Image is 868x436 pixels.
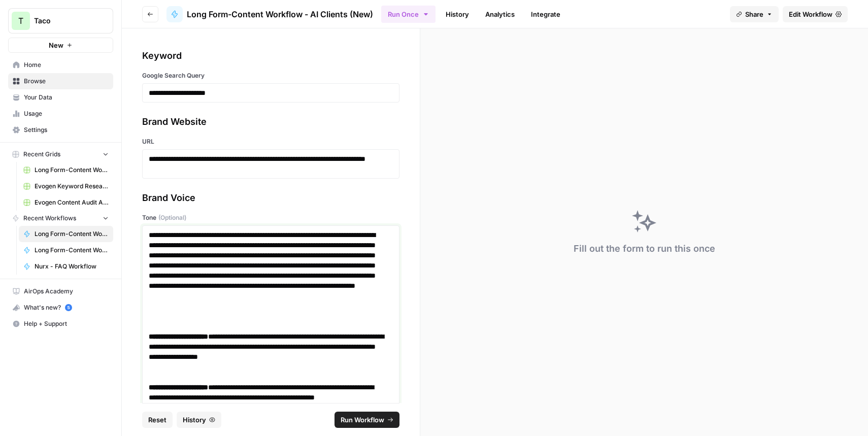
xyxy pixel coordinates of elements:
a: Integrate [525,6,566,22]
div: What's new? [9,300,113,315]
span: Share [745,9,763,19]
span: Evogen Keyword Research Agent Grid [35,182,109,191]
button: What's new? 5 [8,299,113,316]
span: T [18,15,23,27]
label: Tone [142,213,399,222]
a: Your Data [8,89,113,106]
span: Your Data [24,93,109,102]
a: Evogen Keyword Research Agent Grid [19,178,113,194]
span: Settings [24,125,109,135]
span: History [183,415,206,425]
label: Google Search Query [142,71,399,80]
span: Long Form-Content Workflow - AI Clients (New) Grid [35,165,109,175]
a: Long Form-Content Workflow - AI Clients (New) [166,6,373,22]
span: Recent Workflows [23,214,76,223]
div: Brand Voice [142,191,399,205]
a: 5 [65,304,72,311]
span: Usage [24,109,109,118]
span: Taco [34,16,95,26]
label: URL [142,137,399,146]
a: History [440,6,475,22]
button: Recent Grids [8,147,113,162]
a: Long Form-Content Workflow - AI Clients (New) [19,226,113,242]
span: Browse [24,77,109,86]
a: Home [8,57,113,73]
span: Evogen Content Audit Agent Grid [35,198,109,207]
span: Run Workflow [341,415,384,425]
a: Evogen Content Audit Agent Grid [19,194,113,211]
a: Edit Workflow [783,6,848,22]
a: AirOps Academy [8,283,113,299]
a: Long Form-Content Workflow - AI Clients (New) Grid [19,162,113,178]
span: New [49,40,63,50]
div: Keyword [142,49,399,63]
a: Browse [8,73,113,89]
a: Nurx - FAQ Workflow [19,258,113,275]
span: Long Form-Content Workflow - AI Clients (New) [35,229,109,239]
a: Analytics [479,6,521,22]
a: Settings [8,122,113,138]
button: Help + Support [8,316,113,332]
span: Edit Workflow [789,9,832,19]
a: Usage [8,106,113,122]
span: Help + Support [24,319,109,328]
span: Long Form-Content Workflow - AI Clients (New) [187,8,373,20]
button: Reset [142,412,173,428]
button: Run Workflow [335,412,399,428]
text: 5 [67,305,70,310]
button: Workspace: Taco [8,8,113,33]
span: Nurx - FAQ Workflow [35,262,109,271]
button: New [8,38,113,53]
span: Home [24,60,109,70]
button: Recent Workflows [8,211,113,226]
a: Long Form-Content Workflow - All Clients (New) [19,242,113,258]
span: Reset [148,415,166,425]
span: AirOps Academy [24,287,109,296]
button: Share [730,6,779,22]
span: (Optional) [158,213,186,222]
div: Brand Website [142,115,399,129]
button: Run Once [381,6,436,23]
span: Recent Grids [23,150,60,159]
div: Fill out the form to run this once [574,242,715,256]
button: History [177,412,221,428]
span: Long Form-Content Workflow - All Clients (New) [35,246,109,255]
